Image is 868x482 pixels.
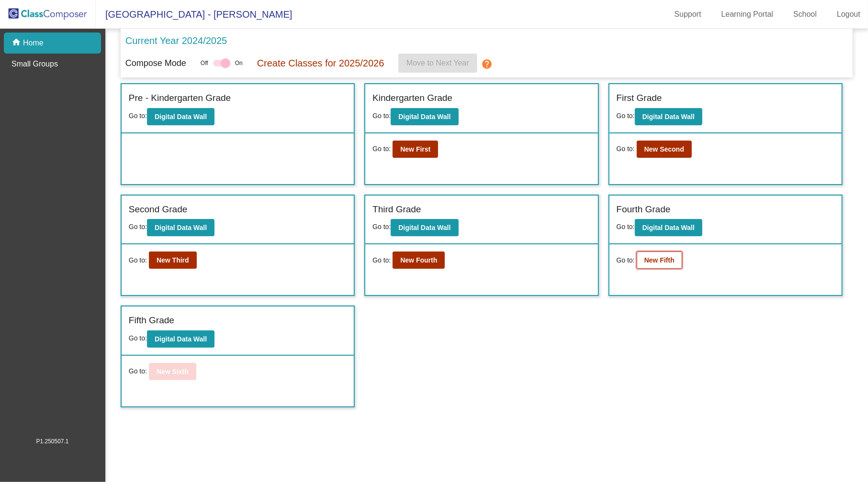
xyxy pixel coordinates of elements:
b: Digital Data Wall [398,224,451,231]
span: Go to: [617,112,635,120]
a: Learning Portal [714,7,781,22]
b: New Fourth [400,256,437,264]
span: Go to: [617,255,635,265]
span: Go to: [129,366,147,376]
span: Off [201,59,208,67]
span: Go to: [372,223,391,230]
button: Move to Next Year [398,54,477,73]
b: Digital Data Wall [155,335,207,343]
button: New Fifth [637,252,682,269]
button: Digital Data Wall [635,108,702,125]
b: New First [400,145,430,153]
p: Small Groups [11,58,58,70]
span: Move to Next Year [407,59,470,67]
button: Digital Data Wall [391,108,458,125]
p: Current Year 2024/2025 [125,33,227,48]
span: Go to: [372,112,391,120]
button: New Fourth [393,252,445,269]
button: New Sixth [149,363,196,380]
label: Pre - Kindergarten Grade [129,91,231,105]
label: Second Grade [129,203,188,217]
b: Digital Data Wall [155,113,207,120]
a: School [786,7,824,22]
b: New Third [157,256,189,264]
p: Compose Mode [125,57,186,70]
b: New Fifth [644,256,675,264]
button: Digital Data Wall [147,219,214,236]
span: Go to: [617,223,635,230]
mat-icon: home [11,37,23,49]
span: Go to: [129,255,147,265]
span: [GEOGRAPHIC_DATA] - [PERSON_NAME] [96,7,292,22]
b: Digital Data Wall [643,224,695,231]
p: Create Classes for 2025/2026 [257,56,384,70]
span: Go to: [372,144,391,154]
a: Logout [829,7,868,22]
span: Go to: [129,112,147,120]
button: New First [393,141,438,158]
label: First Grade [617,91,662,105]
button: New Second [637,141,692,158]
button: Digital Data Wall [147,330,214,348]
a: Support [667,7,709,22]
button: Digital Data Wall [635,219,702,236]
label: Fourth Grade [617,203,671,217]
span: On [235,59,243,67]
b: New Second [644,145,684,153]
mat-icon: help [481,58,493,70]
b: Digital Data Wall [155,224,207,231]
b: Digital Data Wall [643,113,695,120]
button: New Third [149,252,197,269]
b: Digital Data Wall [398,113,451,120]
label: Third Grade [372,203,421,217]
span: Go to: [129,223,147,230]
label: Kindergarten Grade [372,91,452,105]
span: Go to: [372,255,391,265]
span: Go to: [617,144,635,154]
b: New Sixth [157,368,189,375]
button: Digital Data Wall [147,108,214,125]
button: Digital Data Wall [391,219,458,236]
label: Fifth Grade [129,314,174,328]
span: Go to: [129,334,147,342]
p: Home [23,37,44,49]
